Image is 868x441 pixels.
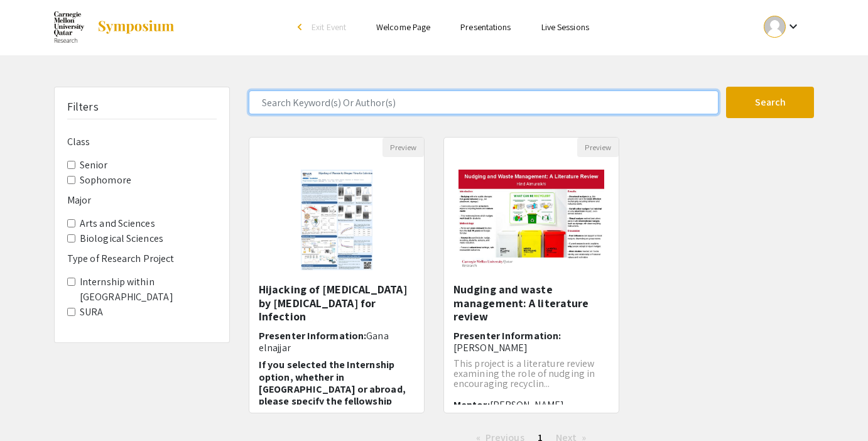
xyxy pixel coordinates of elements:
img: <p><strong style="color: rgb(31, 73, 125);">Hijacking of Plasmin by Dengue Virus for Infection</s... [288,157,384,283]
img: <p>Nudging and waste management: A literature review</p> [446,157,616,283]
span: Mentor: [453,398,490,411]
label: Senior [80,158,108,173]
a: Welcome Page [376,21,430,33]
span: Gana elnajjar [259,329,389,354]
span: [PERSON_NAME] [453,341,528,354]
img: Summer Undergraduate Research Showcase 2025 [54,11,84,43]
label: Biological Sciences [80,231,163,246]
h6: Class [67,136,217,148]
span: This project is a literature review examining the role of nudging in encouraging recyclin... [453,357,595,390]
h6: Type of Research Project [67,253,217,264]
div: Open Presentation <p><strong style="color: rgb(31, 73, 125);">Hijacking of Plasmin by Dengue Viru... [249,137,425,413]
button: Preview [382,138,424,157]
h6: Major [67,194,217,206]
label: Sophomore [80,173,131,188]
div: Open Presentation <p>Nudging and waste management: A literature review</p> [443,137,619,413]
mat-icon: Expand account dropdown [786,19,801,34]
img: Symposium by ForagerOne [97,19,175,35]
button: Preview [577,138,619,157]
label: Internship within [GEOGRAPHIC_DATA] [80,275,217,305]
a: Presentations [460,21,511,33]
h5: Filters [67,100,99,114]
h5: Nudging and waste management: A literature review [453,283,609,324]
span: Exit Event [312,21,346,33]
label: SURA [80,305,103,320]
h6: Presenter Information: [453,330,609,354]
input: Search Keyword(s) Or Author(s) [249,90,719,114]
button: Search [726,87,814,118]
iframe: Chat [9,384,53,432]
a: Summer Undergraduate Research Showcase 2025 [54,11,175,43]
span: If you selected the Internship option, whether in [GEOGRAPHIC_DATA] or abroad, please specify the... [259,358,406,432]
h5: Hijacking of [MEDICAL_DATA] by [MEDICAL_DATA] for Infection [259,283,415,324]
div: arrow_back_ios [298,23,305,31]
button: Expand account dropdown [751,13,814,41]
a: Live Sessions [541,21,589,33]
h6: Presenter Information: [259,330,415,354]
label: Arts and Sciences [80,216,155,231]
span: [PERSON_NAME] [490,398,564,411]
